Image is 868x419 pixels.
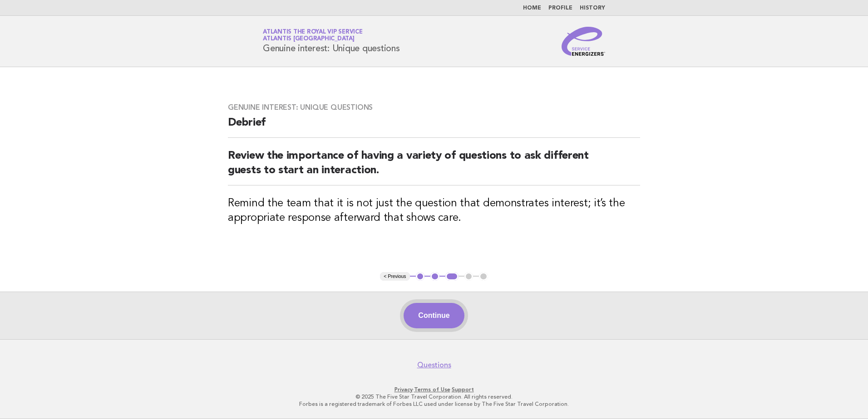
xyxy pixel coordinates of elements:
a: Home [523,5,541,11]
a: Privacy [395,386,413,393]
h3: Remind the team that it is not just the question that demonstrates interest; it’s the appropriate... [228,196,640,225]
button: Continue [404,303,464,328]
button: 1 [416,272,425,281]
p: Forbes is a registered trademark of Forbes LLC used under license by The Five Star Travel Corpora... [156,400,712,408]
a: Questions [417,361,451,370]
h1: Genuine interest: Unique questions [263,29,400,53]
p: © 2025 The Five Star Travel Corporation. All rights reserved. [156,393,712,400]
h2: Review the importance of having a variety of questions to ask different guests to start an intera... [228,149,640,185]
a: Atlantis the Royal VIP ServiceAtlantis [GEOGRAPHIC_DATA] [263,29,363,42]
button: 3 [445,272,459,281]
button: 2 [430,272,439,281]
a: History [580,5,605,11]
h3: Genuine interest: Unique questions [228,103,640,112]
a: Terms of Use [414,386,450,393]
img: Service Energizers [562,27,605,56]
button: < Previous [380,272,409,281]
h2: Debrief [228,116,640,138]
p: · · [156,386,712,393]
span: Atlantis [GEOGRAPHIC_DATA] [263,36,355,42]
a: Profile [548,5,572,11]
a: Support [452,386,474,393]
